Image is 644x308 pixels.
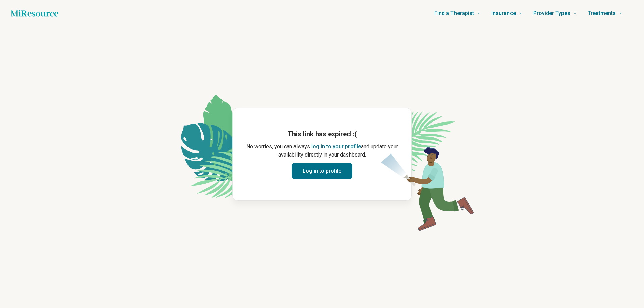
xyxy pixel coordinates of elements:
[11,7,58,20] a: Home page
[588,9,616,18] span: Treatments
[244,129,400,139] h1: This link has expired :(
[311,143,361,151] button: log in to your profile
[434,9,474,18] span: Find a Therapist
[244,143,400,159] p: No worries, you can always and update your availability directly in your dashboard.
[533,9,570,18] span: Provider Types
[292,163,352,179] button: Log in to profile
[491,9,516,18] span: Insurance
